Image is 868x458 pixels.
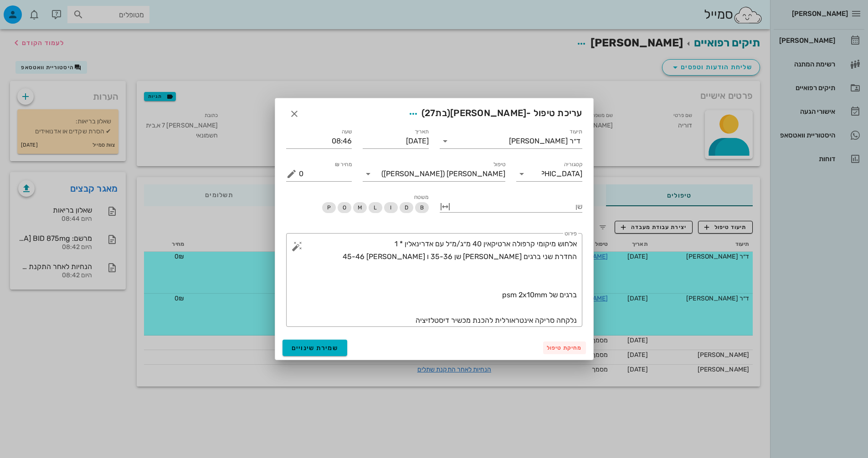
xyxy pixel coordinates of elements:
label: מחיר ₪ [335,161,352,168]
span: [PERSON_NAME] [450,107,526,118]
label: טיפול [493,161,505,168]
span: M [357,202,362,213]
span: עריכת טיפול - [405,106,582,122]
span: D [404,202,408,213]
span: L [374,202,377,213]
span: ([PERSON_NAME]) [381,170,445,178]
label: תאריך [414,128,429,135]
span: מחיקת טיפול [547,345,582,351]
div: תיעודד״ר [PERSON_NAME] [440,134,582,148]
button: מחיר ₪ appended action [286,168,297,179]
span: [PERSON_NAME] [447,170,505,178]
span: B [420,202,423,213]
span: 27 [425,107,436,118]
span: משטח [414,194,428,200]
span: P [327,202,330,213]
span: שמירת שינויים [292,344,339,352]
label: פירוט [565,230,577,237]
span: (בת ) [421,107,451,118]
button: שמירת שינויים [282,340,348,356]
div: ד״ר [PERSON_NAME] [509,137,580,145]
button: מחיקת טיפול [543,341,586,354]
label: שעה [342,128,352,135]
span: O [342,202,346,213]
span: I [390,202,391,213]
label: קטגוריה [564,161,582,168]
label: תיעוד [570,128,582,135]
